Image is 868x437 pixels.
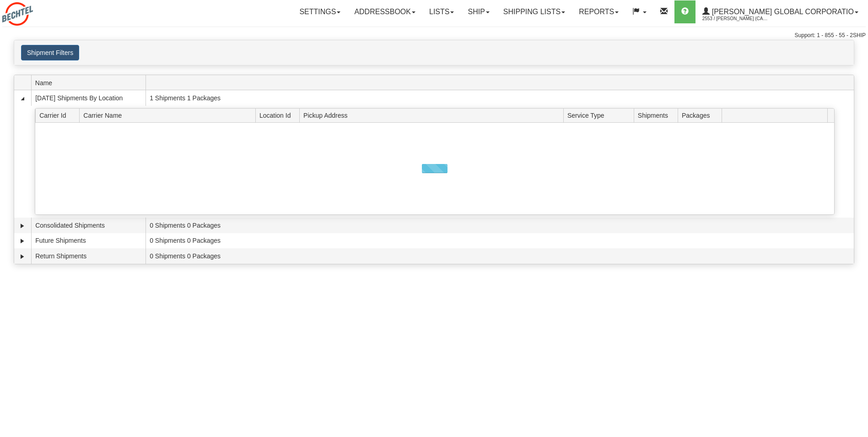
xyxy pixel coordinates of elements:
[567,108,634,122] span: Service Type
[259,108,300,122] span: Location Id
[146,248,854,264] td: 0 Shipments 0 Packages
[682,108,722,122] span: Packages
[292,0,347,23] a: Settings
[35,76,146,90] span: Name
[695,0,865,23] a: [PERSON_NAME] Global Corporatio 2553 / [PERSON_NAME] (Canon) Green
[18,221,27,230] a: Expand
[31,248,146,264] td: Return Shipments
[303,108,563,122] span: Pickup Address
[422,0,461,23] a: Lists
[461,0,496,23] a: Ship
[2,2,33,26] img: logo2553.jpg
[39,108,80,122] span: Carrier Id
[18,94,27,103] a: Collapse
[2,32,866,39] div: Support: 1 - 855 - 55 - 2SHIP
[146,233,854,249] td: 0 Shipments 0 Packages
[31,233,146,249] td: Future Shipments
[18,236,27,246] a: Expand
[638,108,678,122] span: Shipments
[31,90,146,106] td: [DATE] Shipments By Location
[146,218,854,233] td: 0 Shipments 0 Packages
[146,90,854,106] td: 1 Shipments 1 Packages
[572,0,625,23] a: Reports
[18,252,27,261] a: Expand
[347,0,422,23] a: Addressbook
[83,108,255,122] span: Carrier Name
[710,8,854,16] span: [PERSON_NAME] Global Corporatio
[496,0,572,23] a: Shipping lists
[21,45,79,60] button: Shipment Filters
[31,218,146,233] td: Consolidated Shipments
[702,14,771,23] span: 2553 / [PERSON_NAME] (Canon) Green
